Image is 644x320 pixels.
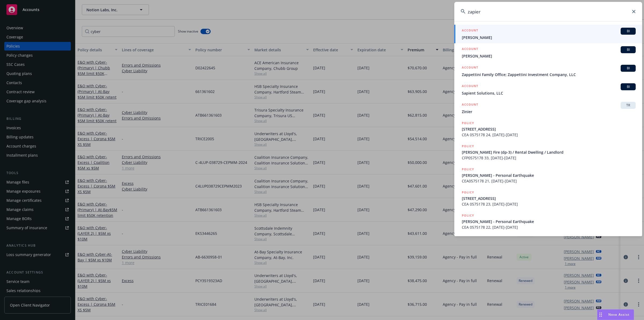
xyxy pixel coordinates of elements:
[462,155,636,161] span: CFP0575178 33, [DATE]-[DATE]
[462,65,478,71] h5: ACCOUNT
[462,126,636,132] span: [STREET_ADDRESS]
[462,109,636,114] span: Zinier
[462,224,636,230] span: CEA 0575178 22, [DATE]-[DATE]
[623,66,634,71] span: BI
[462,132,636,138] span: CEA 0575178 24, [DATE]-[DATE]
[462,178,636,184] span: CEA0575178 21, [DATE]-[DATE]
[462,46,478,53] h5: ACCOUNT
[454,2,642,21] input: Search...
[597,310,604,320] div: Drag to move
[462,172,636,178] span: [PERSON_NAME] - Personal Earthquake
[623,103,634,108] span: TR
[462,28,478,34] h5: ACCOUNT
[623,29,634,34] span: BI
[462,35,636,40] span: [PERSON_NAME]
[462,53,636,59] span: [PERSON_NAME]
[462,149,636,155] span: [PERSON_NAME] Fire (dp-3) / Rental Dwelling / Landlord
[623,84,634,89] span: BI
[454,141,642,164] a: POLICY[PERSON_NAME] Fire (dp-3) / Rental Dwelling / LandlordCFP0575178 33, [DATE]-[DATE]
[454,99,642,117] a: ACCOUNTTRZinier
[597,309,634,320] button: Nova Assist
[462,219,636,224] span: [PERSON_NAME] - Personal Earthquake
[454,117,642,141] a: POLICY[STREET_ADDRESS]CEA 0575178 24, [DATE]-[DATE]
[454,80,642,99] a: ACCOUNTBISapient Solutions, LLC
[462,196,636,201] span: [STREET_ADDRESS]
[608,312,630,317] span: Nova Assist
[462,190,474,195] h5: POLICY
[462,213,474,218] h5: POLICY
[454,164,642,187] a: POLICY[PERSON_NAME] - Personal EarthquakeCEA0575178 21, [DATE]-[DATE]
[462,72,636,77] span: Zappettini Family Office; Zappettini Investment Company, LLC
[462,120,474,126] h5: POLICY
[454,210,642,233] a: POLICY[PERSON_NAME] - Personal EarthquakeCEA 0575178 22, [DATE]-[DATE]
[462,83,478,90] h5: ACCOUNT
[462,90,636,96] span: Sapient Solutions, LLC
[462,143,474,149] h5: POLICY
[462,201,636,207] span: CEA 0575178 23, [DATE]-[DATE]
[454,187,642,210] a: POLICY[STREET_ADDRESS]CEA 0575178 23, [DATE]-[DATE]
[454,25,642,43] a: ACCOUNTBI[PERSON_NAME]
[462,167,474,172] h5: POLICY
[454,43,642,62] a: ACCOUNTBI[PERSON_NAME]
[623,47,634,52] span: BI
[462,102,478,108] h5: ACCOUNT
[454,62,642,80] a: ACCOUNTBIZappettini Family Office; Zappettini Investment Company, LLC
